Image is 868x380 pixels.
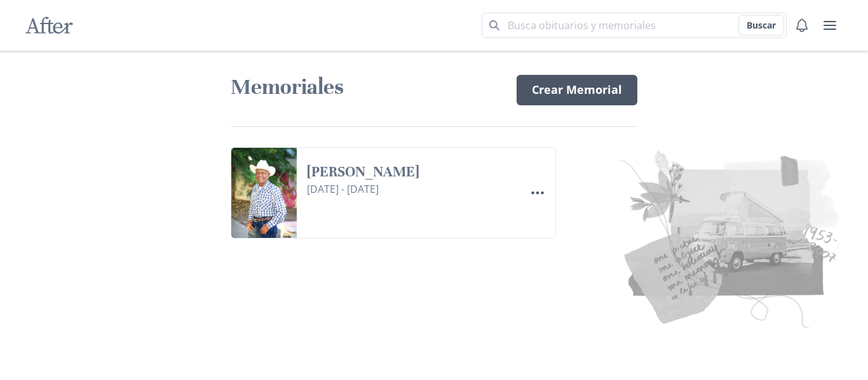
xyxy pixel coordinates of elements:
input: Término para buscar [482,13,787,38]
button: menú de usuario [817,13,843,38]
button: Buscar [738,15,784,36]
button: Options [525,180,550,206]
a: [PERSON_NAME] [307,163,515,181]
a: Crear Memorial [517,75,637,105]
h1: Memoriales [231,74,501,101]
button: Notifications [789,13,815,38]
img: Collage of old pictures and notes [412,143,846,333]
